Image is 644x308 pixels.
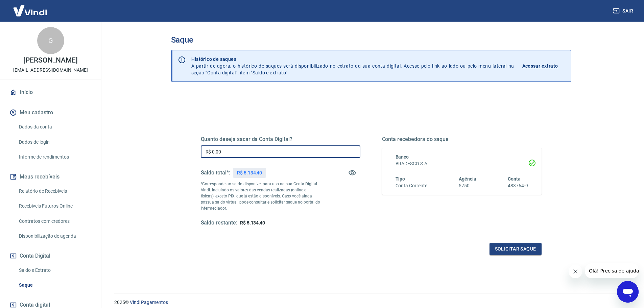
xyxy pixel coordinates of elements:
span: Olá! Precisa de ajuda? [4,5,57,10]
span: R$ 5.134,40 [240,220,265,226]
p: A partir de agora, o histórico de saques será disponibilizado no extrato da sua conta digital. Ac... [191,56,514,76]
h5: Quanto deseja sacar da Conta Digital? [201,136,360,143]
iframe: Fechar mensagem [569,265,582,278]
iframe: Mensagem da empresa [585,263,639,278]
a: Contratos com credores [16,214,93,228]
h5: Saldo total*: [201,169,230,176]
p: [EMAIL_ADDRESS][DOMAIN_NAME] [13,67,88,74]
button: Conta Digital [8,248,93,263]
p: R$ 5.134,40 [237,169,262,176]
h6: Conta Corrente [396,182,427,189]
span: Tipo [396,176,405,182]
h6: BRADESCO S.A. [396,160,528,167]
h3: Saque [171,35,571,45]
p: [PERSON_NAME] [23,57,77,64]
span: Agência [459,176,476,182]
h6: 483764-9 [508,182,528,189]
button: Solicitar saque [490,243,542,255]
button: Sair [612,5,636,17]
img: Vindi [8,0,52,21]
p: Acessar extrato [522,63,558,69]
a: Saldo e Extrato [16,263,93,277]
span: Banco [396,154,409,160]
p: Histórico de saques [191,56,514,63]
h6: 5750 [459,182,476,189]
span: Conta [508,176,521,182]
h5: Saldo restante: [201,219,237,227]
a: Dados da conta [16,120,93,134]
a: Vindi Pagamentos [130,300,168,305]
a: Acessar extrato [522,56,566,76]
p: *Corresponde ao saldo disponível para uso na sua Conta Digital Vindi. Incluindo os valores das ve... [201,181,320,211]
a: Saque [16,278,93,292]
a: Disponibilização de agenda [16,229,93,243]
a: Início [8,85,93,100]
button: Meu cadastro [8,105,93,120]
a: Relatório de Recebíveis [16,184,93,198]
a: Informe de rendimentos [16,150,93,164]
p: 2025 © [114,299,628,306]
a: Recebíveis Futuros Online [16,199,93,213]
h5: Conta recebedora do saque [382,136,542,143]
button: Meus recebíveis [8,169,93,184]
div: G [37,27,64,54]
iframe: Botão para abrir a janela de mensagens [617,281,639,303]
a: Dados de login [16,135,93,149]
